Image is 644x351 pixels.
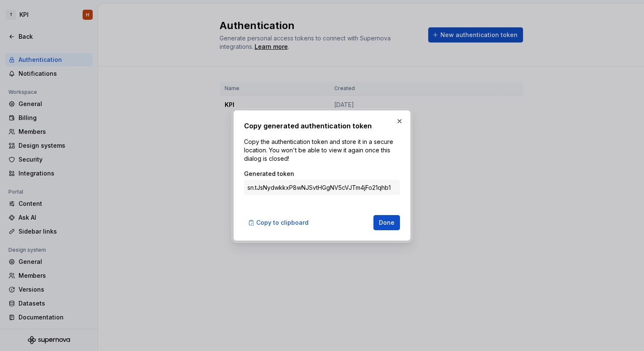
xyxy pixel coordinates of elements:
span: Copy to clipboard [256,218,309,227]
label: Generated token [244,170,294,178]
button: Copy to clipboard [244,215,314,230]
button: Done [373,215,400,230]
p: Copy the authentication token and store it in a secure location. You won't be able to view it aga... [244,138,400,163]
span: Done [379,218,394,227]
h2: Copy generated authentication token [244,121,400,131]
